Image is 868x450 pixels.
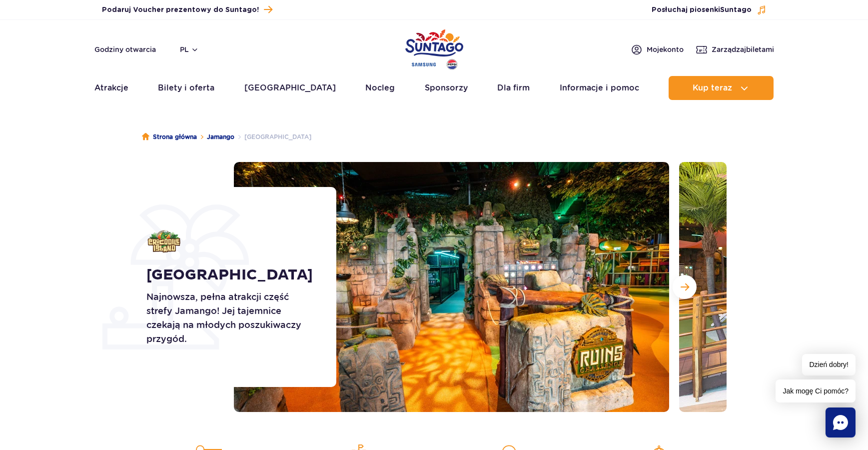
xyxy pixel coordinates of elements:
a: Podaruj Voucher prezentowy do Suntago! [102,3,272,16]
span: Jak mogę Ci pomóc? [776,379,856,402]
a: [GEOGRAPHIC_DATA] [244,76,336,100]
a: Jamango [207,132,234,142]
a: Atrakcje [94,76,128,100]
button: Następny slajd [673,275,697,299]
button: Posłuchaj piosenkiSuntago [652,5,767,15]
a: Strona główna [142,132,197,142]
span: Zarządzaj biletami [712,44,774,54]
span: Kup teraz [693,83,732,92]
span: Suntago [720,6,752,13]
li: [GEOGRAPHIC_DATA] [234,132,311,142]
a: Mojekonto [631,43,684,55]
a: Informacje i pomoc [560,76,639,100]
a: Dla firm [497,76,530,100]
span: Moje konto [647,44,684,54]
button: Kup teraz [669,76,774,100]
a: Nocleg [365,76,395,100]
span: Posłuchaj piosenki [652,5,752,15]
h1: [GEOGRAPHIC_DATA] [146,266,314,284]
a: Bilety i oferta [158,76,214,100]
span: Dzień dobry! [802,354,856,375]
a: Park of Poland [405,25,463,71]
button: pl [180,44,199,54]
a: Zarządzajbiletami [696,43,774,55]
a: Godziny otwarcia [94,44,156,54]
div: Chat [826,407,856,437]
a: Sponsorzy [425,76,468,100]
p: Najnowsza, pełna atrakcji część strefy Jamango! Jej tajemnice czekają na młodych poszukiwaczy prz... [146,290,314,346]
span: Podaruj Voucher prezentowy do Suntago! [102,5,259,15]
